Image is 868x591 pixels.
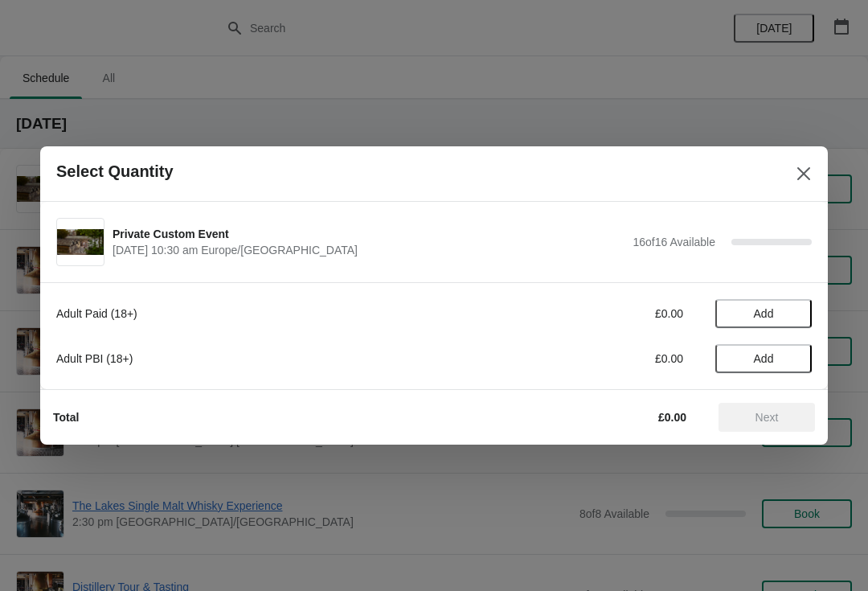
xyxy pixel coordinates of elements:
strong: Total [53,411,79,424]
span: [DATE] 10:30 am Europe/[GEOGRAPHIC_DATA] [113,242,624,258]
button: Close [789,159,818,188]
img: Private Custom Event | | August 13 | 10:30 am Europe/London [57,229,104,256]
div: Adult PBI (18+) [56,351,502,367]
button: Add [715,344,812,373]
strong: £0.00 [658,411,686,424]
span: Private Custom Event [113,226,624,242]
div: £0.00 [534,306,683,322]
h2: Select Quantity [56,162,174,181]
span: 16 of 16 Available [633,236,715,248]
span: Add [754,307,774,320]
span: Add [754,352,774,365]
div: £0.00 [534,351,683,367]
div: Adult Paid (18+) [56,306,502,322]
button: Add [715,299,812,328]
